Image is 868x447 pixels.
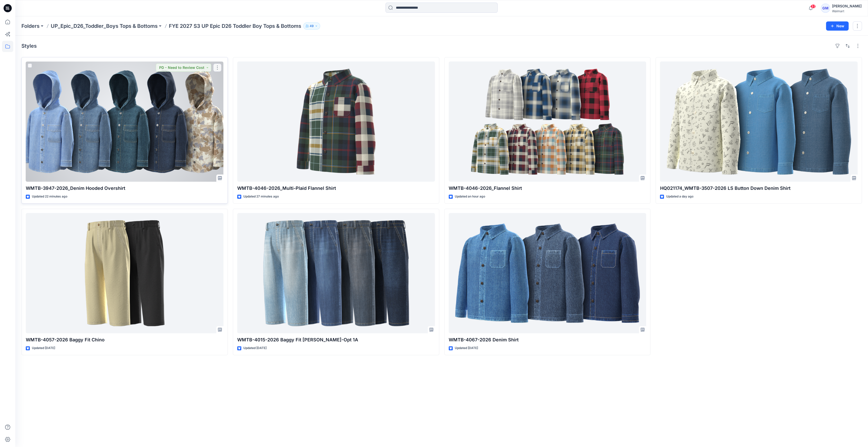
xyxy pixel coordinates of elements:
a: UP_Epic_D26_Toddler_Boys Tops & Bottoms [51,22,158,30]
h4: Styles [21,43,37,49]
div: Walmart [832,9,862,13]
p: WMTB-4057-2026 Baggy Fit Chino [26,336,223,343]
p: Updated [DATE] [243,345,267,351]
p: WMTB-4046-2026_Flannel Shirt [449,185,646,192]
a: WMTB-3947-2026_Denim Hooded Overshirt [26,61,223,182]
p: Updated [DATE] [32,345,55,351]
p: Updated a day ago [666,194,693,199]
span: 33 [810,4,816,8]
p: WMTB-4046-2026_Multi-Plaid Flannel Shirt [237,185,435,192]
p: Updated [DATE] [455,345,478,351]
a: Folders [21,22,40,30]
a: WMTB-4046-2026_Multi-Plaid Flannel Shirt [237,61,435,182]
p: Updated an hour ago [455,194,485,199]
p: FYE 2027 S3 UP Epic D26 Toddler Boy Tops & Bottoms [169,22,301,30]
p: WMTB-4015-2026 Baggy Fit [PERSON_NAME]-Opt 1A [237,336,435,343]
a: HQ021174_WMTB-3507-2026 LS Button Down Denim Shirt [660,61,858,182]
a: WMTB-4067-2026 Denim Shirt [449,213,646,333]
button: New [826,21,849,31]
div: [PERSON_NAME] [832,3,862,9]
a: WMTB-4046-2026_Flannel Shirt [449,61,646,182]
button: 49 [303,22,320,30]
p: Updated 22 minutes ago [32,194,67,199]
p: Updated 27 minutes ago [243,194,279,199]
a: WMTB-4057-2026 Baggy Fit Chino [26,213,223,333]
p: HQ021174_WMTB-3507-2026 LS Button Down Denim Shirt [660,185,858,192]
p: 49 [310,23,314,29]
div: GM [821,4,830,13]
a: WMTB-4015-2026 Baggy Fit Jean-Opt 1A [237,213,435,333]
p: WMTB-3947-2026_Denim Hooded Overshirt [26,185,223,192]
p: WMTB-4067-2026 Denim Shirt [449,336,646,343]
